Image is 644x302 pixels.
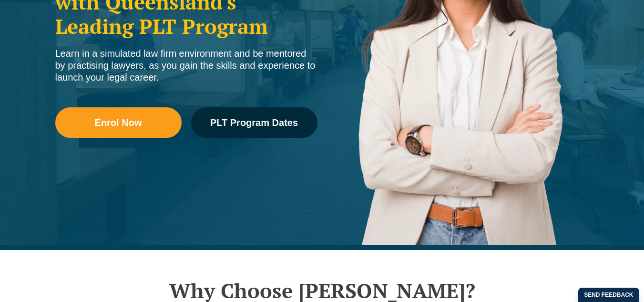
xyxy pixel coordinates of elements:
[55,48,317,83] div: Learn in a simulated law firm environment and be mentored by practising lawyers, as you gain the ...
[191,107,317,138] a: PLT Program Dates
[55,107,182,138] a: Enrol Now
[95,118,142,127] span: Enrol Now
[210,118,298,127] span: PLT Program Dates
